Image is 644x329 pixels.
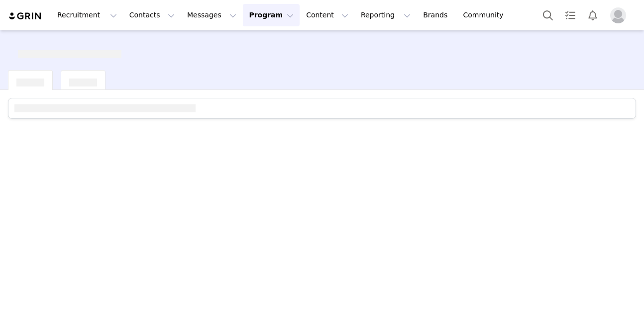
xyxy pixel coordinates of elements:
[18,42,121,58] div: [object Object]
[69,71,97,86] div: [object Object]
[417,4,456,26] a: Brands
[16,71,44,86] div: [object Object]
[243,4,300,26] button: Program
[355,4,417,26] button: Reporting
[181,4,242,26] button: Messages
[604,7,636,23] button: Profile
[457,4,514,26] a: Community
[582,4,604,26] button: Notifications
[51,4,123,26] button: Recruitment
[300,4,354,26] button: Content
[610,7,626,23] img: placeholder-profile.jpg
[559,4,581,26] a: Tasks
[123,4,181,26] button: Contacts
[8,11,43,21] img: grin logo
[537,4,559,26] button: Search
